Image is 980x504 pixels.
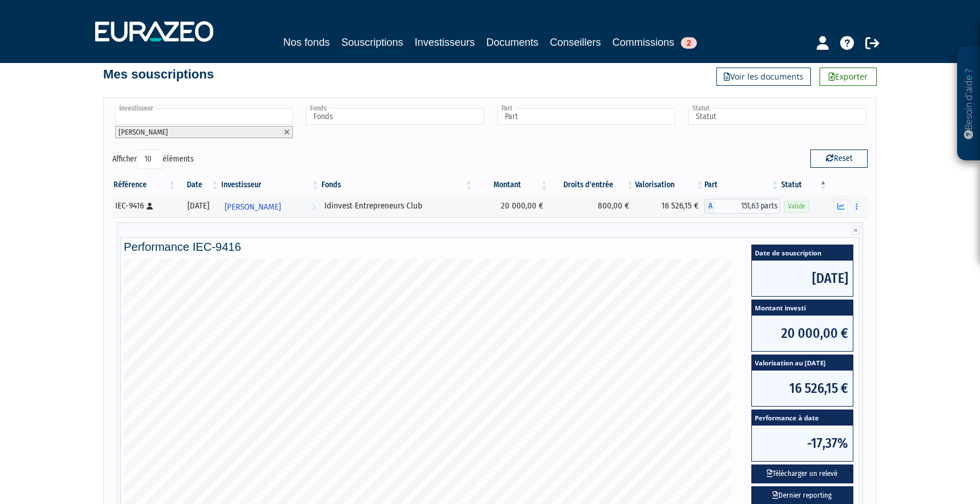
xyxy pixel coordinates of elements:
button: Reset [810,149,868,168]
span: 151,63 parts [716,199,780,214]
div: IEC-9416 [115,200,173,212]
th: Investisseur: activer pour trier la colonne par ordre croissant [220,175,320,195]
span: A [704,199,716,214]
th: Référence : activer pour trier la colonne par ordre croissant [112,175,177,195]
span: Date de souscription [752,245,853,261]
th: Montant: activer pour trier la colonne par ordre croissant [473,175,549,195]
span: Valide [784,201,809,212]
td: 16 526,15 € [635,195,704,218]
td: 800,00 € [549,195,635,218]
span: [DATE] [752,261,853,296]
label: Afficher éléments [112,149,194,169]
span: 20 000,00 € [752,316,853,351]
span: 2 [681,37,697,49]
span: Valorisation au [DATE] [752,355,853,371]
span: -17,37% [752,426,853,461]
div: [DATE] [181,200,216,212]
a: Souscriptions [341,34,403,52]
div: Idinvest Entrepreneurs Club [324,200,469,212]
a: Nos fonds [283,34,330,50]
i: Voir l'investisseur [312,196,316,218]
a: Documents [487,34,539,50]
div: A - Idinvest Entrepreneurs Club [704,199,780,214]
th: Valorisation: activer pour trier la colonne par ordre croissant [635,175,704,195]
th: Statut : activer pour trier la colonne par ordre d&eacute;croissant [780,175,828,195]
a: Investisseurs [414,34,475,50]
th: Date: activer pour trier la colonne par ordre croissant [177,175,220,195]
a: Commissions2 [613,34,697,50]
th: Droits d'entrée: activer pour trier la colonne par ordre croissant [549,175,635,195]
select: Afficheréléments [137,149,163,169]
span: [PERSON_NAME] [225,196,281,218]
span: 16 526,15 € [752,371,853,406]
a: Exporter [820,68,877,86]
p: Besoin d'aide ? [962,52,975,155]
span: Montant investi [752,300,853,316]
th: Fonds: activer pour trier la colonne par ordre croissant [320,175,473,195]
th: Part: activer pour trier la colonne par ordre croissant [704,175,780,195]
td: 20 000,00 € [473,195,549,218]
a: Conseillers [550,34,601,50]
span: Performance à date [752,410,853,426]
i: [Français] Personne physique [147,203,153,210]
a: [PERSON_NAME] [220,195,320,218]
img: 1732889491-logotype_eurazeo_blanc_rvb.png [95,21,213,42]
a: Voir les documents [716,68,811,86]
span: [PERSON_NAME] [119,128,168,136]
h4: Performance IEC-9416 [124,241,856,253]
h4: Mes souscriptions [103,68,214,81]
button: Télécharger un relevé [751,464,853,483]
